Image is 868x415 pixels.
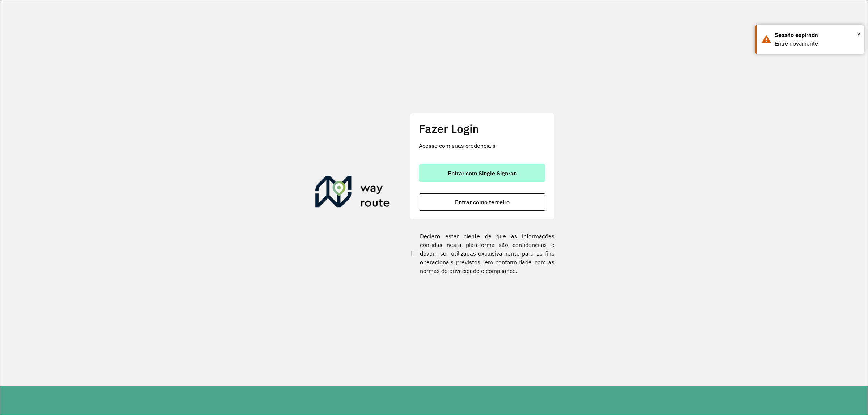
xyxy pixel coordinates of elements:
p: Acesse com suas credenciais [419,141,545,150]
span: Entrar como terceiro [455,199,510,205]
span: × [857,29,860,39]
div: Sessão expirada [775,31,858,39]
h2: Fazer Login [419,122,545,136]
label: Declaro estar ciente de que as informações contidas nesta plataforma são confidenciais e devem se... [410,232,554,275]
span: Entrar com Single Sign-on [448,170,517,176]
button: button [419,193,545,211]
button: button [419,164,545,182]
div: Entre novamente [775,39,858,48]
button: Close [857,29,860,39]
img: Roteirizador AmbevTech [315,176,390,210]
